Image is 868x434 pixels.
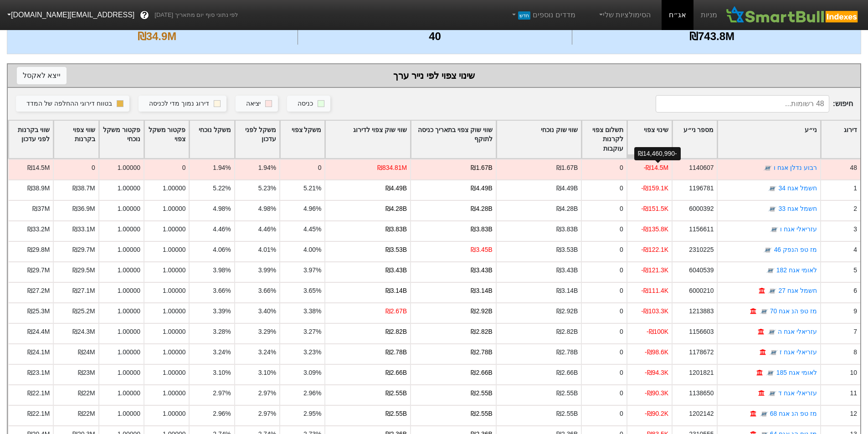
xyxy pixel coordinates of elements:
div: 0 [620,306,623,316]
div: ₪3.83B [385,225,407,234]
div: 2.96% [303,388,321,398]
div: 5.21% [303,184,321,193]
div: 1213883 [689,306,714,316]
button: בטווח דירוגי ההחלפה של המדד [16,96,129,112]
div: 0 [182,163,186,173]
div: ₪4.28B [556,204,578,214]
div: 1201821 [689,368,714,378]
div: 1.94% [213,163,231,173]
div: 3.38% [303,306,321,316]
div: 1140607 [689,163,714,173]
div: ₪3.53B [556,245,578,255]
div: 4.96% [303,204,321,214]
button: כניסה [287,96,330,112]
div: 4.98% [213,204,231,214]
div: 4.46% [258,225,276,234]
div: ₪37M [32,204,50,214]
div: 40 [300,28,570,45]
div: Toggle SortBy [325,121,410,158]
input: 48 רשומות... [656,95,829,112]
div: ₪2.66B [556,368,578,378]
div: 5.23% [258,184,276,193]
div: Toggle SortBy [99,121,144,158]
div: 2.97% [258,409,276,419]
div: בטווח דירוגי ההחלפה של המדד [26,99,112,109]
div: ₪2.66B [471,368,492,378]
div: ₪4.49B [385,184,407,193]
div: -₪151.5K [641,204,668,214]
div: ₪2.66B [385,368,407,378]
div: 1.00000 [118,306,140,316]
img: tase link [763,246,772,255]
div: 6000210 [689,286,714,296]
div: ₪22M [78,388,95,398]
div: -₪100K [647,327,668,337]
div: 4.01% [258,245,276,255]
div: 1.00000 [163,204,185,214]
div: 2310225 [689,245,714,255]
div: שינוי צפוי לפי נייר ערך [17,69,851,82]
div: ₪2.67B [385,306,407,316]
span: ? [142,9,147,21]
div: ₪34.9M [19,28,295,45]
div: -₪14.5M [644,163,668,173]
div: 3.27% [303,327,321,337]
div: 12 [850,409,857,419]
div: -₪103.3K [641,306,668,316]
div: ₪33.1M [72,225,95,234]
div: ₪22.1M [27,388,50,398]
div: ₪29.8M [27,245,50,255]
div: 4.00% [303,245,321,255]
a: מז טפ הנ אגח 68 [770,410,817,417]
div: 0 [92,163,95,173]
div: Toggle SortBy [627,121,672,158]
div: ₪27.1M [72,286,95,296]
div: 3.66% [258,286,276,296]
div: -₪159.1K [641,184,668,193]
div: 1.00000 [163,347,185,357]
div: 1.00000 [118,368,140,378]
img: tase link [768,389,777,398]
div: ₪29.7M [72,245,95,255]
img: tase link [763,164,772,173]
div: 3.23% [303,347,321,357]
a: הסימולציות שלי [594,6,655,24]
div: 1202142 [689,409,714,419]
div: 0 [620,245,623,255]
div: 7 [853,327,857,337]
div: 1.00000 [118,388,140,398]
div: 2 [853,204,857,214]
div: 1178672 [689,347,714,357]
img: tase link [768,287,777,296]
div: Toggle SortBy [280,121,324,158]
div: -₪98.6K [645,347,668,357]
div: 9 [853,306,857,316]
div: ₪2.82B [385,327,407,337]
div: ₪2.78B [385,347,407,357]
div: Toggle SortBy [718,121,820,158]
a: עזריאלי אגח ד [778,389,817,397]
div: ₪2.55B [471,409,492,419]
div: ₪2.55B [471,388,492,398]
div: כניסה [298,99,313,109]
div: 11 [850,388,857,398]
div: 0 [620,347,623,357]
div: ₪36.9M [72,204,95,214]
div: ₪3.14B [556,286,578,296]
div: ₪3.14B [471,286,492,296]
div: ₪24.3M [72,327,95,337]
div: 3.97% [303,266,321,275]
div: ₪29.7M [27,266,50,275]
img: tase link [768,205,777,214]
div: 10 [850,368,857,378]
div: 1.00000 [118,225,140,234]
div: ₪3.43B [471,266,492,275]
button: יציאה [236,96,278,112]
div: 1.00000 [163,225,185,234]
div: 1138650 [689,388,714,398]
button: ייצא לאקסל [17,67,67,84]
img: tase link [770,225,779,235]
div: 6040539 [689,266,714,275]
div: 5 [853,266,857,275]
div: Toggle SortBy [144,121,189,158]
